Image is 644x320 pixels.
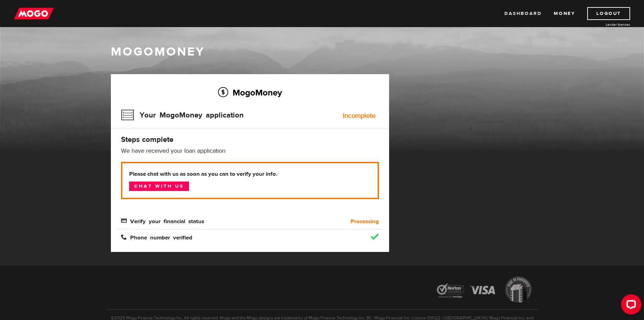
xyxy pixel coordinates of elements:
a: Money [554,7,575,20]
b: Processing [351,217,379,226]
b: Please chat with us as soon as you can to verify your info. [129,170,371,178]
a: Dashboard [504,7,542,20]
img: legal-icons-92a2ffecb4d32d839781d1b4e4802d7b.png [430,271,539,310]
h1: MogoMoney [111,45,533,59]
p: We have received your loan application [121,147,379,155]
a: Chat with us [129,182,189,191]
img: mogo_logo-11ee424be714fa7cbb0f0f49df9e16ec.png [14,7,54,20]
h4: Steps complete [121,135,379,144]
span: Verify your financial status [121,218,204,223]
div: Incomplete [343,112,376,119]
span: Phone number verified [121,234,192,240]
h3: Your MogoMoney application [121,106,244,124]
h2: MogoMoney [121,85,379,100]
a: Lender licences [579,22,630,27]
a: Logout [587,7,630,20]
iframe: LiveChat chat widget [616,292,644,320]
